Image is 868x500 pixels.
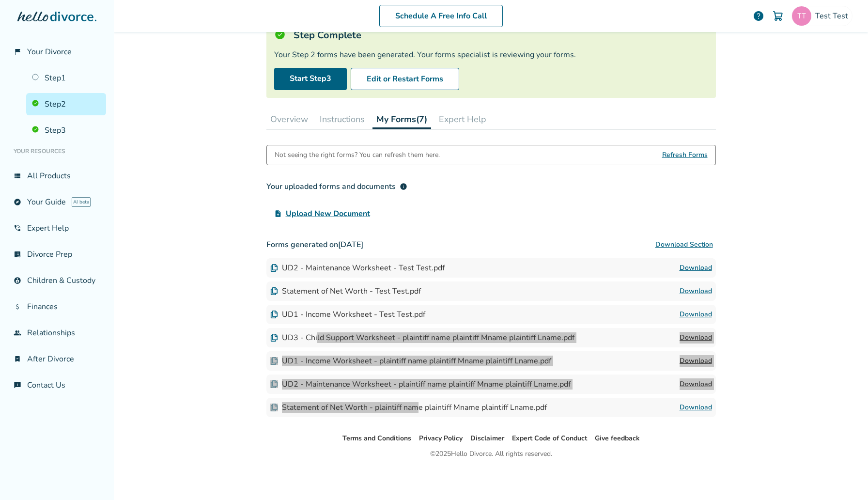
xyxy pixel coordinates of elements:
a: Terms and Conditions [342,434,411,443]
span: group [14,329,21,337]
span: Upload New Document [286,208,370,219]
span: info [400,183,407,190]
a: Privacy Policy [419,434,463,443]
span: Refresh Forms [662,145,708,165]
iframe: Chat Widget [820,453,868,500]
img: Document [270,404,278,411]
span: explore [14,198,21,206]
span: flag_2 [14,48,21,56]
a: Step2 [26,93,106,115]
span: bookmark_check [14,355,21,363]
a: help [753,10,764,22]
span: account_child [14,277,21,284]
a: Download [680,355,712,367]
button: My Forms(7) [372,109,431,129]
button: Edit or Restart Forms [351,68,459,90]
div: UD2 - Maintenance Worksheet - plaintiff name plaintiff Mname plaintiff Lname.pdf [270,379,571,390]
span: upload_file [274,210,282,218]
div: UD3 - Child Support Worksheet - plaintiff name plaintiff Mname plaintiff Lname.pdf [270,332,574,343]
a: attach_moneyFinances [8,296,106,318]
img: Document [270,334,278,342]
a: groupRelationships [8,322,106,344]
a: Schedule A Free Info Call [379,5,503,27]
button: Instructions [316,109,369,129]
a: account_childChildren & Custody [8,269,106,292]
a: Step1 [26,67,106,89]
li: Your Resources [8,141,106,161]
img: sephiroth.jedidiah@freedrops.org [792,6,811,26]
span: AI beta [72,197,91,207]
a: chat_infoContact Us [8,374,106,396]
a: Start Step3 [274,68,347,90]
span: chat_info [14,381,21,389]
div: Not seeing the right forms? You can refresh them here. [275,145,440,165]
a: bookmark_checkAfter Divorce [8,348,106,370]
a: Step3 [26,119,106,141]
a: Download [680,309,712,320]
span: attach_money [14,303,21,311]
img: Document [270,311,278,318]
a: list_alt_checkDivorce Prep [8,243,106,266]
img: Document [270,287,278,295]
img: Document [270,357,278,365]
li: Give feedback [595,433,640,444]
div: UD1 - Income Worksheet - Test Test.pdf [270,309,425,320]
span: Test Test [815,11,852,21]
a: flag_2Your Divorce [8,41,106,63]
button: Overview [266,109,312,129]
a: exploreYour GuideAI beta [8,191,106,213]
a: Download [680,285,712,297]
li: Disclaimer [470,433,504,444]
span: view_list [14,172,21,180]
div: Statement of Net Worth - plaintiff name plaintiff Mname plaintiff Lname.pdf [270,402,547,413]
h5: Step Complete [294,29,361,42]
a: Download [680,332,712,344]
img: Cart [772,10,784,22]
div: Statement of Net Worth - Test Test.pdf [270,286,421,297]
a: Download [680,262,712,274]
div: Your uploaded forms and documents [266,181,407,192]
a: phone_in_talkExpert Help [8,217,106,239]
h3: Forms generated on [DATE] [266,235,716,254]
a: Download [680,378,712,390]
a: Download [680,402,712,413]
a: view_listAll Products [8,165,106,187]
span: phone_in_talk [14,224,21,232]
a: Expert Code of Conduct [512,434,587,443]
span: Your Divorce [27,47,72,57]
div: UD1 - Income Worksheet - plaintiff name plaintiff Mname plaintiff Lname.pdf [270,356,551,366]
img: Document [270,264,278,272]
div: UD2 - Maintenance Worksheet - Test Test.pdf [270,263,445,273]
button: Expert Help [435,109,490,129]
button: Download Section [652,235,716,254]
span: list_alt_check [14,250,21,258]
div: Your Step 2 forms have been generated. Your forms specialist is reviewing your forms. [274,49,708,60]
div: © 2025 Hello Divorce. All rights reserved. [430,448,552,460]
img: Document [270,380,278,388]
